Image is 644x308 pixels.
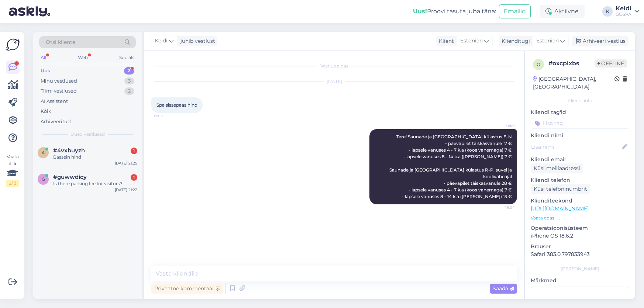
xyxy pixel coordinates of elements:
[540,5,585,18] div: Aktiivne
[6,153,19,187] div: Vaata siia
[533,75,614,91] div: [GEOGRAPHIC_DATA], [GEOGRAPHIC_DATA]
[124,67,134,75] div: 2
[124,77,134,85] div: 3
[115,187,137,193] div: [DATE] 21:22
[6,180,19,187] div: 2 / 3
[531,156,629,163] p: Kliendi email
[42,150,45,155] span: 4
[531,108,629,116] p: Kliendi tag'id
[531,232,629,240] p: iPhone OS 18.6.2
[41,77,77,85] div: Minu vestlused
[531,243,629,250] p: Brauser
[413,8,427,15] b: Uus!
[531,224,629,232] p: Operatsioonisüsteem
[42,176,45,182] span: g
[70,131,105,138] span: Uued vestlused
[151,63,517,69] div: Vestlus algas
[487,205,515,210] span: 19:04
[131,174,137,181] div: 1
[118,53,136,62] div: Socials
[156,102,197,108] span: Spa sissepaas hind
[53,147,85,154] span: #4vxbuyzh
[41,87,77,95] div: Tiimi vestlused
[616,11,631,17] div: GOSPA
[46,38,75,46] span: Otsi kliente
[531,176,629,184] p: Kliendi telefon
[531,184,590,194] div: Küsi telefoninumbrit
[493,285,514,292] span: Saada
[41,67,50,75] div: Uus
[178,37,215,45] div: juhib vestlust
[531,205,589,212] a: [URL][DOMAIN_NAME]
[39,53,48,62] div: All
[531,277,629,284] p: Märkmed
[151,78,517,85] div: [DATE]
[531,132,629,139] p: Kliendi nimi
[531,163,583,173] div: Küsi meiliaadressi
[436,37,454,45] div: Klient
[389,134,513,199] span: Tere! Saunade ja [GEOGRAPHIC_DATA] külastus E-N - päevapilet täiskasvanule 17 € - lapsele vanuses...
[76,53,89,62] div: Web
[41,98,68,105] div: AI Assistent
[616,6,631,11] div: Keidi
[499,37,530,45] div: Klienditugi
[487,123,515,129] span: Keidi
[151,284,223,294] div: Privaatne kommentaar
[548,59,595,68] div: # oxcplxbs
[531,266,629,272] div: [PERSON_NAME]
[53,174,87,180] span: #guwwdicy
[537,62,540,67] span: o
[499,4,531,18] button: Emailid
[115,160,137,166] div: [DATE] 21:25
[460,37,483,45] span: Estonian
[536,37,559,45] span: Estonian
[124,87,134,95] div: 2
[616,6,640,17] a: KeidiGOSPA
[53,154,137,160] div: Bassein hind
[531,143,621,151] input: Lisa nimi
[41,108,51,115] div: Kõik
[53,180,137,187] div: Is there parking fee for visitors?
[531,197,629,205] p: Klienditeekond
[595,59,627,68] span: Offline
[155,37,168,45] span: Keidi
[602,6,613,17] div: K
[531,118,629,129] input: Lisa tag
[6,38,20,52] img: Askly Logo
[154,113,181,119] span: 19:03
[531,215,629,221] p: Vaata edasi ...
[531,97,629,104] div: Kliendi info
[413,7,496,16] div: Proovi tasuta juba täna:
[131,148,137,154] div: 1
[572,36,628,46] div: Arhiveeri vestlus
[41,118,71,125] div: Arhiveeritud
[531,250,629,258] p: Safari 383.0.797833943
